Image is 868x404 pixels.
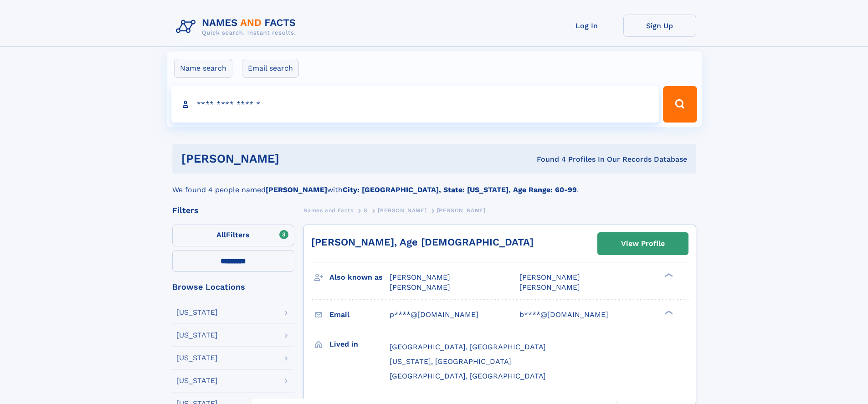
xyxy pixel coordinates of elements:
[663,272,673,278] div: ❯
[181,153,408,164] h1: [PERSON_NAME]
[172,15,303,39] img: Logo Names and Facts
[329,270,390,285] h3: Also known as
[378,205,426,216] a: [PERSON_NAME]
[408,154,687,164] div: Found 4 Profiles In Our Records Database
[172,283,294,291] div: Browse Locations
[242,59,299,78] label: Email search
[303,205,354,216] a: Names and Facts
[390,283,450,291] span: [PERSON_NAME]
[216,230,226,239] span: All
[172,174,696,195] div: We found 4 people named with .
[519,283,580,291] span: [PERSON_NAME]
[176,377,218,384] div: [US_STATE]
[390,343,546,351] span: [GEOGRAPHIC_DATA], [GEOGRAPHIC_DATA]
[437,207,486,214] span: [PERSON_NAME]
[172,225,294,246] label: Filters
[172,206,294,215] div: Filters
[390,357,511,366] span: [US_STATE], [GEOGRAPHIC_DATA]
[176,354,218,362] div: [US_STATE]
[171,86,659,123] input: search input
[176,332,218,339] div: [US_STATE]
[663,86,697,123] button: Search Button
[311,236,534,248] a: [PERSON_NAME], Age [DEMOGRAPHIC_DATA]
[663,309,673,315] div: ❯
[266,185,327,194] b: [PERSON_NAME]
[519,273,580,281] span: [PERSON_NAME]
[364,205,368,216] a: S
[329,337,390,352] h3: Lived in
[378,207,426,214] span: [PERSON_NAME]
[343,185,577,194] b: City: [GEOGRAPHIC_DATA], State: [US_STATE], Age Range: 60-99
[550,15,623,37] a: Log In
[174,59,232,78] label: Name search
[621,233,665,254] div: View Profile
[364,207,368,214] span: S
[176,309,218,316] div: [US_STATE]
[329,307,390,322] h3: Email
[598,233,688,255] a: View Profile
[390,372,546,380] span: [GEOGRAPHIC_DATA], [GEOGRAPHIC_DATA]
[390,273,450,281] span: [PERSON_NAME]
[623,15,696,37] a: Sign Up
